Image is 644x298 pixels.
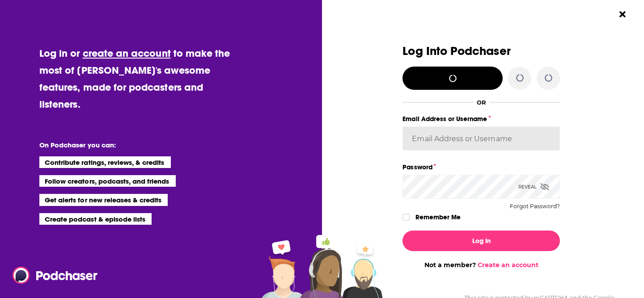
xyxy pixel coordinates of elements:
div: Not a member? [402,261,560,269]
a: Podchaser - Follow, Share and Rate Podcasts [13,267,91,284]
li: Create podcast & episode lists [39,213,152,225]
input: Email Address or Username [402,126,560,151]
label: Password [402,161,560,173]
li: Follow creators, podcasts, and friends [39,175,176,187]
label: Email Address or Username [402,113,560,125]
label: Remember Me [415,211,461,223]
a: create an account [83,47,171,59]
div: OR [477,99,486,106]
li: On Podchaser you can: [39,141,218,149]
li: Get alerts for new releases & credits [39,194,168,206]
a: Create an account [478,261,538,269]
div: Reveal [518,175,549,199]
img: Podchaser - Follow, Share and Rate Podcasts [13,267,98,284]
button: Log In [402,231,560,251]
button: Forgot Password? [510,203,560,210]
li: Contribute ratings, reviews, & credits [39,156,171,168]
h3: Log Into Podchaser [402,45,560,58]
button: Close Button [614,6,631,23]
